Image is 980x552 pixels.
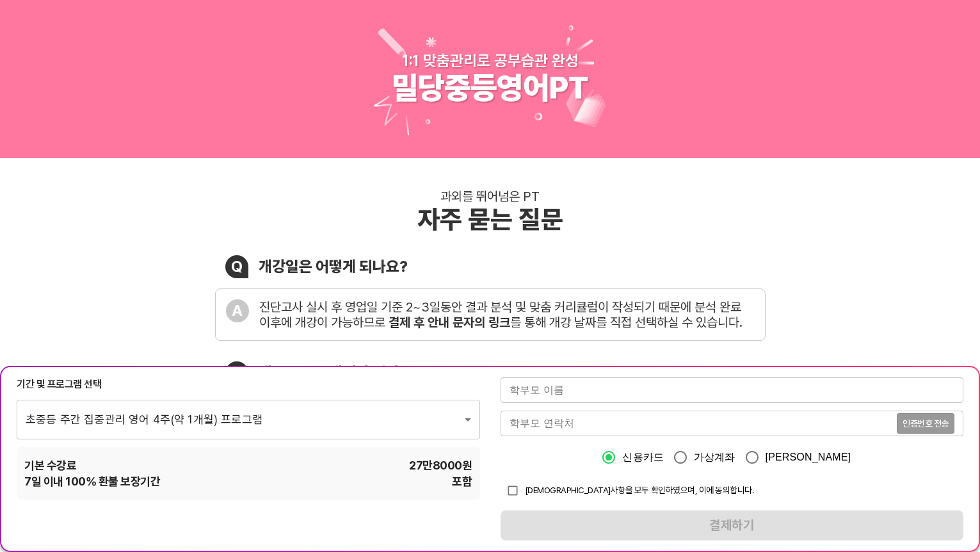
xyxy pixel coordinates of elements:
[225,255,248,278] div: Q
[259,257,408,276] div: 개강일은 어떻게 되나요?
[409,457,472,473] span: 27만8000 원
[24,457,76,473] span: 기본 수강료
[259,363,421,382] div: 태블릿을 구매해야 될까요?
[402,51,579,70] div: 1:1 맞춤관리로 공부습관 완성
[501,377,964,403] input: 학부모 이름을 입력해주세요
[417,204,563,235] div: 자주 묻는 질문
[225,361,248,384] div: Q
[17,399,480,439] div: 초중등 주간 집중관리 영어 4주(약 1개월) 프로그램
[259,299,755,330] div: 진단고사 실시 후 영업일 기준 2~3일동안 결과 분석 및 맞춤 커리큘럼이 작성되기 때문에 분석 완료 이후에 개강이 가능하므로 를 통해 개강 날짜를 직접 선택하실 수 있습니다.
[17,377,480,391] div: 기간 및 프로그램 선택
[226,299,249,322] div: A
[392,70,588,107] div: 밀당중등영어PT
[452,473,472,489] span: 포함
[622,450,664,465] span: 신용카드
[389,315,510,330] b: 결제 후 안내 문자의 링크
[440,189,540,204] div: 과외를 뛰어넘은 PT
[525,485,754,495] span: [DEMOGRAPHIC_DATA]사항을 모두 확인하였으며, 이에 동의합니다.
[694,450,735,465] span: 가상계좌
[501,411,897,436] input: 학부모 연락처를 입력해주세요
[24,473,160,489] span: 7 일 이내 100% 환불 보장기간
[766,450,851,465] span: [PERSON_NAME]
